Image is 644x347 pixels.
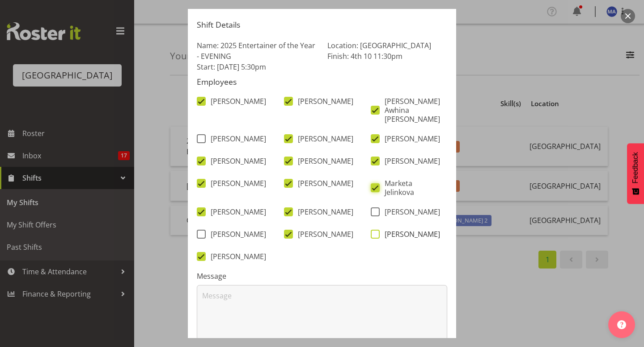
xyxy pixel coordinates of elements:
[206,157,266,165] span: [PERSON_NAME]
[380,207,440,216] span: [PERSON_NAME]
[293,207,353,216] span: [PERSON_NAME]
[293,134,353,143] span: [PERSON_NAME]
[293,97,353,106] span: [PERSON_NAME]
[197,78,447,87] h5: Employees
[322,35,453,78] div: Location: [GEOGRAPHIC_DATA] Finish: 4th 10 11:30pm
[206,179,266,188] span: [PERSON_NAME]
[380,230,440,239] span: [PERSON_NAME]
[197,21,447,29] h5: Shift Details
[206,230,266,239] span: [PERSON_NAME]
[293,157,353,165] span: [PERSON_NAME]
[206,134,266,143] span: [PERSON_NAME]
[631,152,640,183] span: Feedback
[627,143,644,204] button: Feedback - Show survey
[617,320,626,329] img: help-xxl-2.png
[206,97,266,106] span: [PERSON_NAME]
[380,157,440,165] span: [PERSON_NAME]
[380,97,444,124] span: [PERSON_NAME] Awhina [PERSON_NAME]
[380,179,444,197] span: Marketa Jelinkova
[191,35,322,78] div: Name: 2025 Entertainer of the Year - EVENING Start: [DATE] 5:30pm
[293,230,353,239] span: [PERSON_NAME]
[380,134,440,143] span: [PERSON_NAME]
[293,179,353,188] span: [PERSON_NAME]
[206,252,266,261] span: [PERSON_NAME]
[206,207,266,216] span: [PERSON_NAME]
[197,271,447,281] label: Message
